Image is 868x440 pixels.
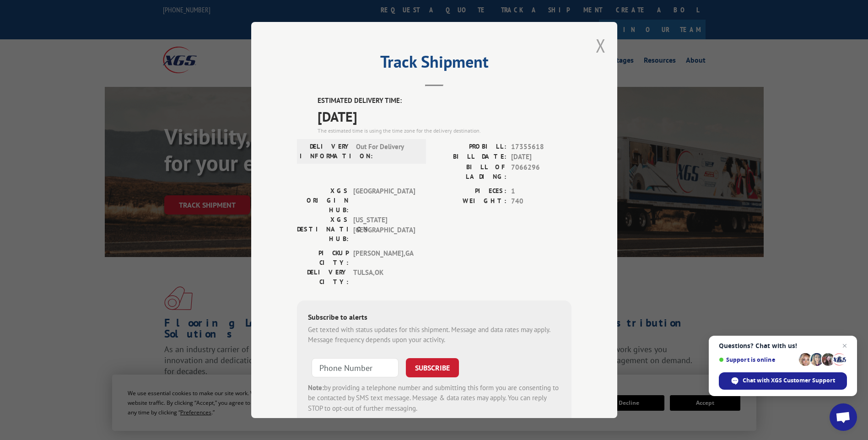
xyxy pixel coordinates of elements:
strong: Note: [308,383,324,392]
span: [US_STATE][GEOGRAPHIC_DATA] [353,215,415,244]
span: 1 [511,186,571,197]
span: [PERSON_NAME] , GA [353,248,415,268]
span: Questions? Chat with us! [719,342,847,349]
span: [DATE] [511,152,571,162]
label: XGS ORIGIN HUB: [297,186,349,215]
label: BILL DATE: [434,152,507,162]
span: Close chat [839,340,850,351]
div: Chat with XGS Customer Support [719,372,847,390]
span: 7066296 [511,162,571,182]
div: Open chat [830,403,857,431]
div: The estimated time is using the time zone for the delivery destination. [318,127,571,135]
label: PIECES: [434,186,507,197]
span: [DATE] [318,106,571,127]
label: ESTIMATED DELIVERY TIME: [318,96,571,106]
label: BILL OF LADING: [434,162,507,182]
button: Close modal [596,33,606,58]
label: XGS DESTINATION HUB: [297,215,349,244]
span: TULSA , OK [353,268,415,287]
h2: Track Shipment [297,55,571,73]
div: by providing a telephone number and submitting this form you are consenting to be contacted by SM... [308,383,561,414]
span: Out For Delivery [356,142,418,161]
span: Chat with XGS Customer Support [743,376,835,385]
label: WEIGHT: [434,196,507,207]
span: [GEOGRAPHIC_DATA] [353,186,415,215]
span: 17355618 [511,142,571,152]
div: Get texted with status updates for this shipment. Message and data rates may apply. Message frequ... [308,325,561,345]
label: DELIVERY CITY: [297,268,349,287]
div: Subscribe to alerts [308,311,561,325]
span: 740 [511,196,571,207]
label: PROBILL: [434,142,507,152]
button: SUBSCRIBE [406,358,459,377]
span: Support is online [719,356,796,363]
label: DELIVERY INFORMATION: [300,142,351,161]
label: PICKUP CITY: [297,248,349,268]
input: Phone Number [312,358,399,377]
